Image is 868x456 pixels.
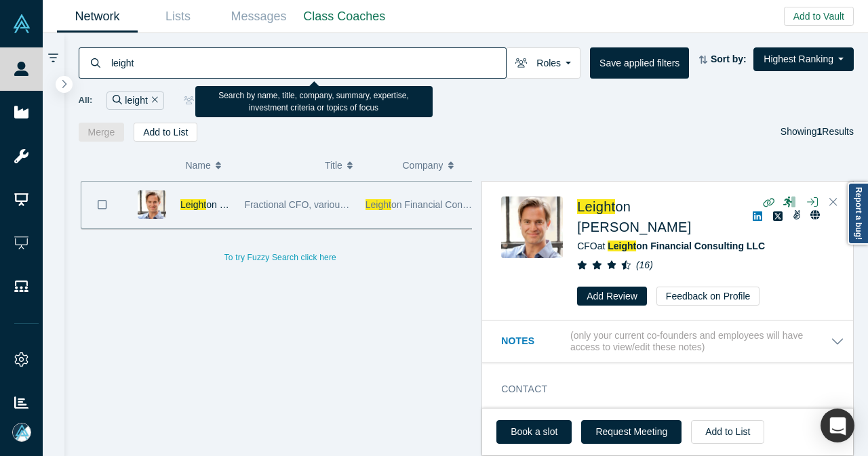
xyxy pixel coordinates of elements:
span: Leight [366,199,391,210]
a: Lists [138,1,218,33]
span: Leight [577,199,615,214]
button: Add to Vault [784,7,854,26]
a: Leighton [PERSON_NAME] [180,199,298,210]
a: Report a bug! [848,182,868,245]
img: Alchemist Vault Logo [12,14,31,33]
button: Highest Ranking [753,47,854,71]
span: on Financial Consulting LLC [391,199,510,210]
button: Add to List [691,420,764,444]
button: Name [185,151,311,180]
strong: Sort by: [711,54,747,64]
span: Fractional CFO, various start-ups [244,199,384,210]
span: Name [185,151,210,180]
span: Leight [180,199,206,210]
div: leight [106,91,163,110]
img: Mia Scott's Account [12,423,31,442]
a: Class Coaches [299,1,390,33]
span: Title [325,151,342,180]
button: Title [325,151,389,180]
a: Messages [218,1,299,33]
button: Remove Filter [242,93,252,108]
button: Company [403,151,467,180]
img: Leighton Smith's Profile Image [501,196,563,258]
button: Add Review [577,287,647,306]
a: Leighton Financial Consulting LLC [608,241,765,251]
button: To try Fuzzy Search click here [215,249,346,266]
span: on [PERSON_NAME] [577,199,691,234]
div: Showing [781,123,854,142]
input: Search by name, title, company, summary, expertise, investment criteria or topics of focus [110,47,506,79]
h3: Contact [501,382,825,396]
img: Leighton Smith's Profile Image [138,190,166,219]
h3: Notes [501,334,568,348]
button: Add to List [134,123,197,142]
a: Leighton [PERSON_NAME] [577,199,691,234]
span: All: [79,94,93,107]
p: (only your current co-founders and employees will have access to view/edit these notes) [570,330,831,353]
i: ( 16 ) [636,260,653,270]
a: Book a slot [496,420,572,444]
span: CFO at [577,241,765,251]
button: Save applied filters [590,47,689,79]
button: Merge [79,123,125,142]
button: Request Meeting [581,420,682,444]
a: Network [57,1,138,33]
button: Bookmark [81,182,123,228]
span: Leight [608,241,636,251]
strong: 1 [817,126,823,137]
button: Close [823,192,844,213]
span: Results [817,126,854,137]
span: Company [403,151,443,180]
div: Faculty [203,91,258,110]
button: Notes (only your current co-founders and employees will have access to view/edit these notes) [501,330,844,353]
button: Roles [506,47,580,79]
span: on [PERSON_NAME] [206,199,298,210]
span: on Financial Consulting LLC [636,241,765,251]
button: Feedback on Profile [656,287,760,306]
button: Remove Filter [148,93,158,108]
